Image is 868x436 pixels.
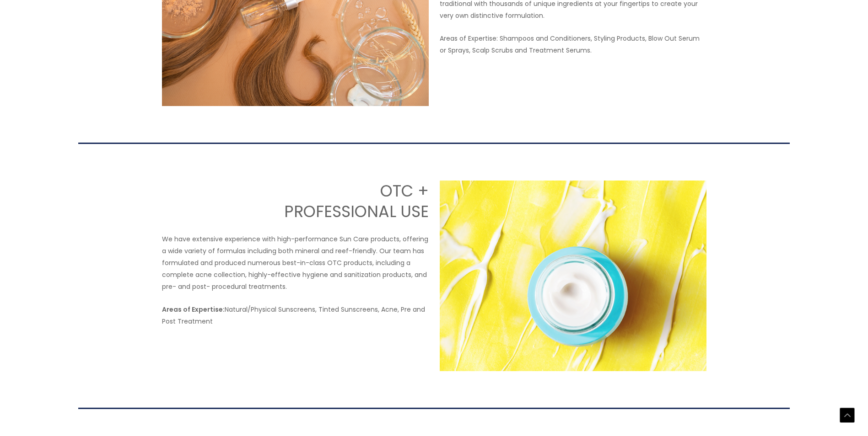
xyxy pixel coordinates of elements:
[162,233,429,292] p: We have extensive experience with high-performance Sun Care products, offering a wide variety of ...
[440,181,706,371] img: nnovation Station OTC and Professional Use Image
[162,305,225,314] strong: Areas of Expertise:
[162,303,429,327] p: Natural/Physical Sunscreens, Tinted Sunscreens, Acne, Pre and Post Treatment
[162,181,429,222] h2: OTC + PROFESSIONAL USE
[440,32,706,56] p: Areas of Expertise: Shampoos and Conditioners, Styling Products, Blow Out Serum or Sprays, Scalp ...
